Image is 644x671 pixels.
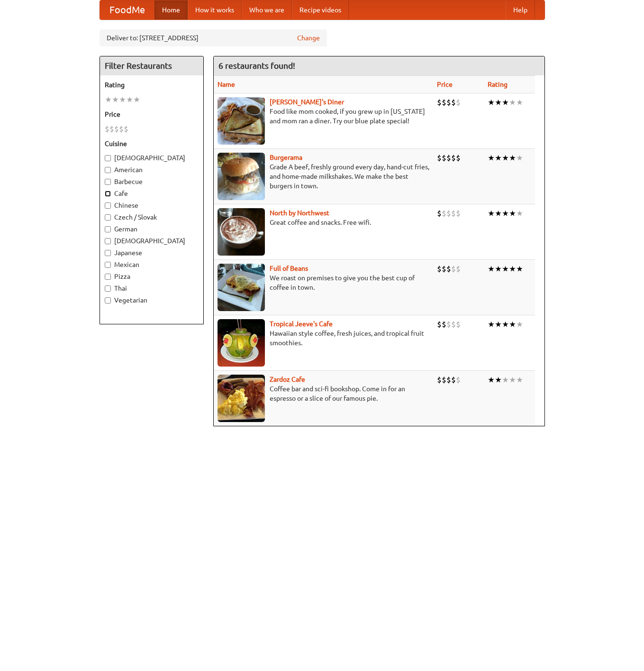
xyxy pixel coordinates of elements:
[105,94,112,105] li: ★
[437,264,442,274] li: $
[488,81,508,88] a: Rating
[502,153,509,163] li: ★
[242,0,292,19] a: Who we are
[502,375,509,385] li: ★
[451,375,456,385] li: $
[105,214,111,221] input: Czech / Slovak
[100,29,327,46] div: Deliver to: [STREET_ADDRESS]
[446,97,451,108] li: $
[105,165,199,175] label: American
[488,264,495,274] li: ★
[451,264,456,274] li: $
[451,208,456,219] li: $
[218,208,265,256] img: north.jpg
[105,124,109,134] li: $
[270,98,344,106] a: [PERSON_NAME]'s Diner
[270,209,329,217] a: North by Northwest
[297,33,320,43] a: Change
[446,153,451,163] li: $
[442,97,446,108] li: $
[488,97,495,108] li: ★
[218,273,429,292] p: We roast on premises to give you the best cup of coffee in town.
[114,124,119,134] li: $
[509,375,516,385] li: ★
[218,218,429,227] p: Great coffee and snacks. Free wifi.
[437,208,442,219] li: $
[495,319,502,330] li: ★
[509,153,516,163] li: ★
[456,375,461,385] li: $
[509,264,516,274] li: ★
[112,94,119,105] li: ★
[516,97,523,108] li: ★
[442,153,446,163] li: $
[105,139,199,148] h5: Cuisine
[442,264,446,274] li: $
[509,319,516,330] li: ★
[502,97,509,108] li: ★
[105,191,111,197] input: Cafe
[495,208,502,219] li: ★
[488,153,495,163] li: ★
[437,375,442,385] li: $
[509,97,516,108] li: ★
[437,153,442,163] li: $
[105,212,199,222] label: Czech / Slovak
[509,208,516,219] li: ★
[270,320,333,328] a: Tropical Jeeve's Cafe
[218,153,265,200] img: burgerama.jpg
[495,375,502,385] li: ★
[442,319,446,330] li: $
[105,260,199,269] label: Mexican
[451,153,456,163] li: $
[105,110,199,119] h5: Price
[109,124,114,134] li: $
[270,154,302,161] b: Burgerama
[516,375,523,385] li: ★
[516,208,523,219] li: ★
[437,319,442,330] li: $
[442,375,446,385] li: $
[437,97,442,108] li: $
[446,264,451,274] li: $
[456,264,461,274] li: $
[270,265,308,272] a: Full of Beans
[105,201,199,210] label: Chinese
[119,94,126,105] li: ★
[188,0,242,19] a: How it works
[502,264,509,274] li: ★
[292,0,349,19] a: Recipe videos
[270,376,305,383] a: Zardoz Cafe
[456,153,461,163] li: $
[105,262,111,268] input: Mexican
[516,264,523,274] li: ★
[154,0,188,19] a: Home
[105,284,199,293] label: Thai
[451,97,456,108] li: $
[218,162,429,191] p: Grade A beef, freshly ground every day, hand-cut fries, and home-made milkshakes. We make the bes...
[105,285,111,292] input: Thai
[451,319,456,330] li: $
[105,226,111,232] input: German
[506,0,535,19] a: Help
[502,208,509,219] li: ★
[446,208,451,219] li: $
[502,319,509,330] li: ★
[488,208,495,219] li: ★
[488,375,495,385] li: ★
[495,97,502,108] li: ★
[133,94,140,105] li: ★
[105,248,199,257] label: Japanese
[446,319,451,330] li: $
[105,224,199,234] label: German
[218,264,265,311] img: beans.jpg
[105,250,111,256] input: Japanese
[218,81,235,88] a: Name
[218,107,429,126] p: Food like mom cooked, if you grew up in [US_STATE] and mom ran a diner. Try our blue plate special!
[437,81,453,88] a: Price
[446,375,451,385] li: $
